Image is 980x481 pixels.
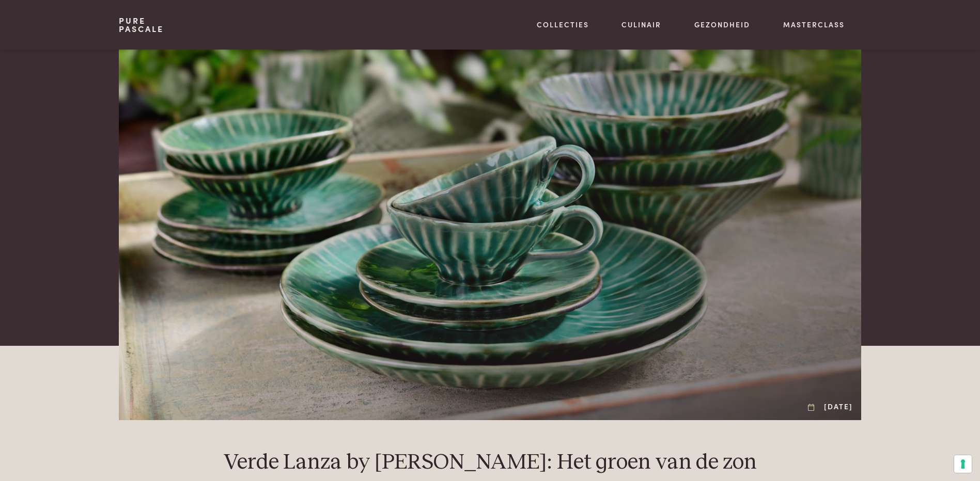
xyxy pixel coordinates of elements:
button: Uw voorkeuren voor toestemming voor trackingtechnologieën [954,455,972,473]
a: Culinair [621,19,661,30]
a: PurePascale [119,17,164,33]
div: [DATE] [808,401,853,412]
a: Gezondheid [694,19,750,30]
h1: Verde Lanza by [PERSON_NAME]: Het groen van de zon [223,449,756,476]
a: Masterclass [783,19,845,30]
a: Collecties [537,19,589,30]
